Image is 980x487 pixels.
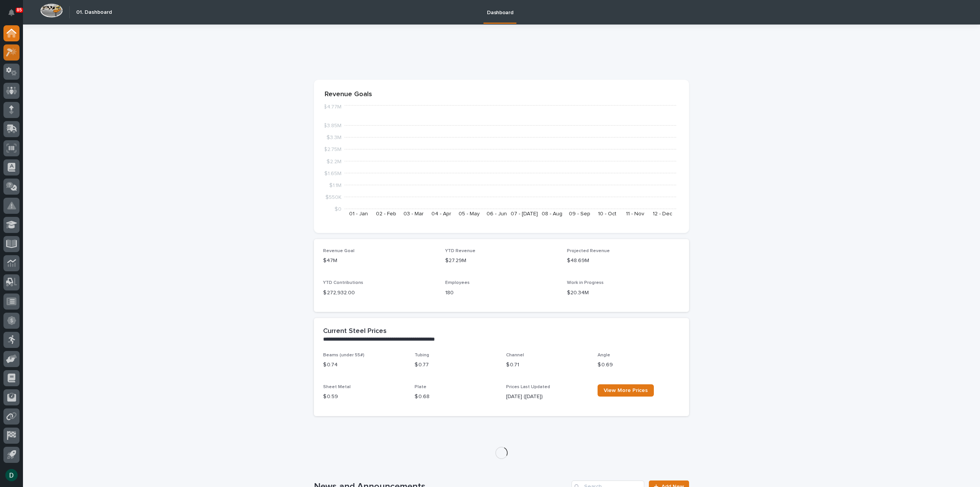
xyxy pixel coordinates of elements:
a: View More Prices [598,384,654,397]
p: $ 0.71 [506,361,588,369]
span: Angle [598,353,610,357]
p: Revenue Goals [325,90,678,99]
text: 08 - Aug [542,211,562,216]
span: Plate [415,385,426,389]
button: Notifications [3,5,20,21]
img: Workspace Logo [40,3,63,18]
span: Employees [445,280,470,285]
text: 02 - Feb [376,211,396,216]
p: 85 [17,7,22,13]
text: 10 - Oct [598,211,616,216]
p: $27.29M [445,257,558,265]
tspan: $2.75M [324,147,341,152]
text: 03 - Mar [403,211,424,216]
text: 05 - May [459,211,480,216]
span: View More Prices [604,388,648,393]
text: 06 - Jun [487,211,507,216]
tspan: $1.65M [324,171,341,176]
span: Sheet Metal [323,385,351,389]
h2: 01. Dashboard [76,9,112,16]
span: Work in Progress [567,280,604,285]
span: Prices Last Updated [506,385,550,389]
p: 180 [445,289,558,297]
p: $ 0.77 [415,361,497,369]
p: $ 0.74 [323,361,405,369]
p: [DATE] ([DATE]) [506,393,588,401]
p: $ 272,932.00 [323,289,436,297]
p: $20.34M [567,289,680,297]
p: $48.69M [567,257,680,265]
text: 11 - Nov [626,211,644,216]
button: users-avatar [3,467,20,483]
tspan: $2.2M [327,159,341,164]
text: 01 - Jan [349,211,368,216]
span: YTD Revenue [445,249,475,253]
span: YTD Contributions [323,280,363,285]
tspan: $3.85M [323,123,341,128]
p: $47M [323,257,436,265]
tspan: $1.1M [329,182,341,188]
h2: Current Steel Prices [323,327,387,336]
span: Projected Revenue [567,249,610,253]
tspan: $0 [335,207,341,212]
p: $ 0.59 [323,393,405,401]
span: Beams (under 55#) [323,353,364,357]
text: 09 - Sep [569,211,590,216]
p: $ 0.68 [415,393,497,401]
span: Revenue Goal [323,249,354,253]
span: Tubing [415,353,429,357]
tspan: $550K [325,194,341,200]
text: 04 - Apr [431,211,451,216]
text: 07 - [DATE] [511,211,538,216]
p: $ 0.69 [598,361,680,369]
tspan: $3.3M [327,135,341,140]
div: Notifications85 [10,9,20,21]
text: 12 - Dec [653,211,672,216]
span: Channel [506,353,524,357]
tspan: $4.77M [323,104,341,110]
